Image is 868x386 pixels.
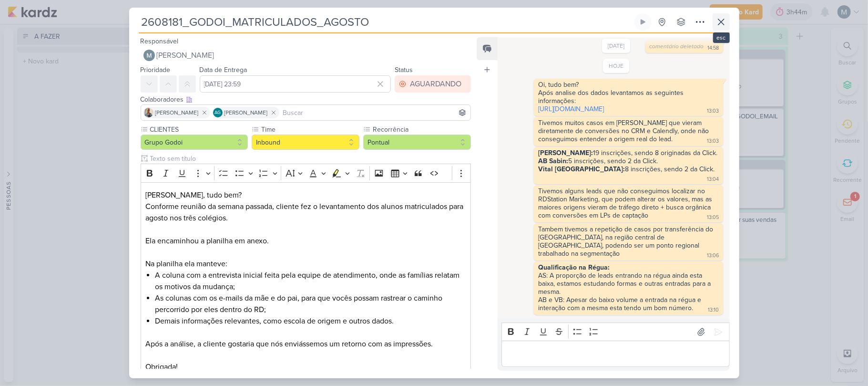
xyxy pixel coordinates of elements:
[141,47,471,64] button: [PERSON_NAME]
[260,125,359,135] label: Time
[707,107,719,115] div: 13:03
[372,125,471,135] label: Recorrência
[538,149,593,157] strong: [PERSON_NAME]:
[139,13,633,31] input: Kard Sem Título
[538,296,703,312] div: AB e VB: Apesar do baixo volume a entrada na régua e interação com a mesma esta tendo um bom número.
[155,315,466,338] li: Demais informações relevantes, como escola de origem e outros dados.
[538,157,718,165] div: 5 inscrições, sendo 2 da Click.
[141,135,248,150] button: Grupo Godoi
[538,165,715,173] div: 8 inscrições, sendo 2 da Click.
[155,292,466,315] li: As colunas com os e-mails da mãe e do pai, para que vocês possam rastrear o caminho percorrido po...
[650,43,704,50] span: comentário deletado
[538,165,625,173] strong: Vital [GEOGRAPHIC_DATA]:
[501,341,729,367] div: Editor editing area: main
[213,108,223,117] div: Aline Gimenez Graciano
[538,89,718,105] div: Após analise dos dados levantamos as seguintes informações:
[395,66,413,74] label: Status
[155,270,466,292] li: A coluna com a entrevista inicial feita pela equipe de atendimento, onde as famílias relatam os m...
[501,323,729,341] div: Editor toolbar
[395,75,471,93] button: AGUARDANDO
[252,135,359,150] button: Inbound
[145,247,466,270] p: Na planilha ela manteve:
[639,18,647,26] div: Ligar relógio
[707,176,719,183] div: 13:04
[144,108,153,117] img: Iara Santos
[225,108,268,117] span: [PERSON_NAME]
[214,111,221,115] p: AG
[143,50,155,61] img: Mariana Amorim
[145,201,466,247] p: Conforme reunião da semana passada, cliente fez o levantamento dos alunos matriculados para agost...
[538,105,604,113] a: [URL][DOMAIN_NAME]
[155,108,199,117] span: [PERSON_NAME]
[708,306,719,314] div: 13:10
[538,271,718,296] div: AS: A proporção de leads entrando na régua ainda esta baixa, estamos estudando formas e outras en...
[707,137,719,145] div: 13:03
[141,182,471,380] div: Editor editing area: main
[410,78,461,90] div: AGUARDANDO
[145,338,466,361] p: Após a análise, a cliente gostaria que nós enviássemos um retorno com as impressões.
[538,225,715,258] div: Tambem tivemos a repetição de casos por transferência do [GEOGRAPHIC_DATA], na região central de ...
[707,214,719,221] div: 13:05
[538,119,711,143] div: Tivemos muitos casos em [PERSON_NAME] que vieram diretamente de conversões no CRM e Calendly, ond...
[141,37,179,45] label: Responsável
[145,361,466,373] p: Obrigada!
[538,157,568,165] strong: AB Sabin:
[149,125,248,135] label: CLIENTES
[281,107,469,118] input: Buscar
[707,252,719,260] div: 13:06
[538,187,714,219] div: Tivemos alguns leads que não conseguimos localizar no RDStation Marketing, que podem alterar os v...
[200,75,391,93] input: Select a date
[538,149,718,157] div: 19 inscrições, sendo 8 originadas da Click.
[157,50,214,61] span: [PERSON_NAME]
[148,154,471,164] input: Texto sem título
[363,135,471,150] button: Pontual
[708,44,719,52] div: 14:58
[141,164,471,182] div: Editor toolbar
[145,189,466,201] p: [PERSON_NAME], tudo bem?
[141,94,471,104] div: Colaboradores
[200,66,247,74] label: Data de Entrega
[713,32,730,43] div: esc
[141,66,171,74] label: Prioridade
[538,81,718,89] div: Oi, tudo bem?
[538,263,610,271] strong: Qualificação na Régua:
